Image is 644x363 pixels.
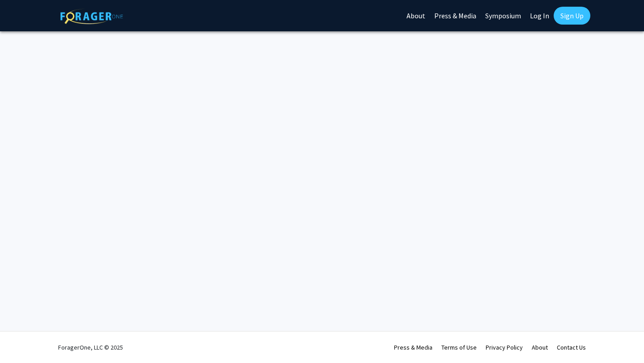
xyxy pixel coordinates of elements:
a: About [532,343,548,351]
a: Sign Up [554,7,590,25]
div: ForagerOne, LLC © 2025 [58,332,123,363]
a: Press & Media [394,343,432,351]
a: Privacy Policy [486,343,523,351]
a: Terms of Use [441,343,477,351]
a: Contact Us [557,343,586,351]
img: ForagerOne Logo [60,8,123,24]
